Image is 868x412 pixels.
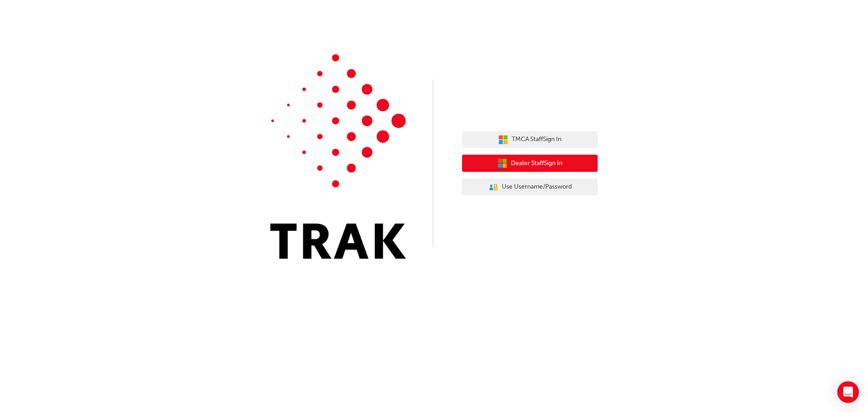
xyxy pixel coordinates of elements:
[512,134,561,145] span: TMCA Staff Sign In
[502,182,572,192] span: Use Username/Password
[837,381,859,403] div: Open Intercom Messenger
[462,155,598,172] button: Dealer StaffSign In
[270,54,406,259] img: Trak
[511,158,562,169] span: Dealer Staff Sign In
[462,131,598,148] button: TMCA StaffSign In
[462,179,598,196] button: Use Username/Password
